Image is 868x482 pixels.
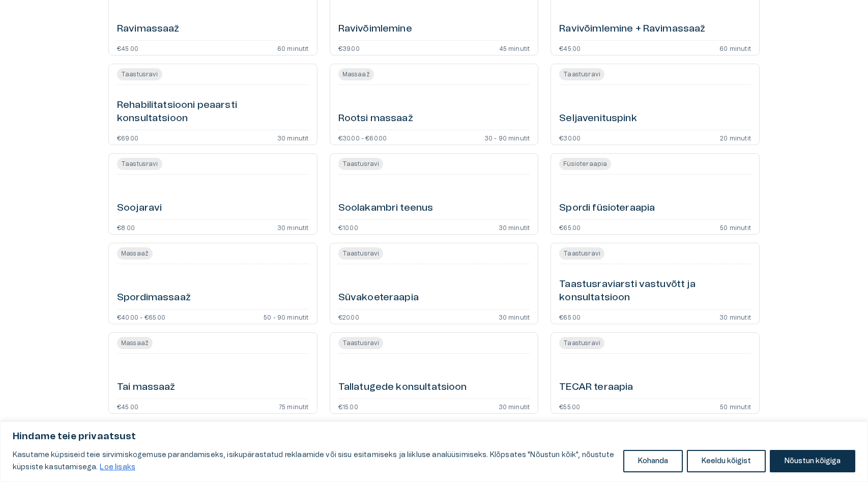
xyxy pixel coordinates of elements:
span: Taastusravi [559,338,604,348]
p: 30 minutit [719,314,751,320]
span: Taastusravi [559,70,604,79]
span: Taastusravi [338,159,384,168]
button: Nõustun kõigiga [770,450,855,472]
p: €15.00 [338,403,358,409]
button: Kohanda [623,450,683,472]
p: €10.00 [338,224,358,230]
p: 30 minutit [277,134,309,140]
p: 45 minutit [499,45,530,51]
h6: Seljavenituspink [559,112,636,126]
a: Open service booking details [330,243,539,324]
a: Open service booking details [330,332,539,414]
p: 75 minutit [279,403,309,409]
p: €30.00 - €60.00 [338,134,387,140]
p: 60 minutit [719,45,751,51]
button: Keeldu kõigist [687,450,766,472]
h6: Spordimassaaž [117,291,191,305]
h6: Rootsi massaaž [338,112,413,126]
a: Open service booking details [108,64,317,145]
p: €45.00 [117,403,138,409]
h6: Tallatugede konsultatsioon [338,381,467,394]
a: Open service booking details [551,243,760,324]
a: Open service booking details [551,64,760,145]
p: 50 - 90 minutit [264,314,309,320]
h6: Soolakambri teenus [338,202,433,215]
h6: Ravivõimlemine + Ravimassaaž [559,22,705,36]
p: €65.00 [559,224,581,230]
h6: TECAR teraapia [559,381,633,394]
p: 30 minutit [499,314,530,320]
span: Taastusravi [338,338,384,348]
h6: Süvakoeteraapia [338,291,419,305]
a: Open service booking details [551,153,760,235]
span: Taastusravi [117,70,162,79]
p: €39.00 [338,45,360,51]
p: €30.00 [559,134,581,140]
p: 30 - 90 minutit [484,134,530,140]
a: Loe lisaks [99,463,136,471]
p: 30 minutit [499,403,530,409]
p: €45.00 [117,45,138,51]
span: Massaaž [338,70,374,79]
h6: Taastusraviarsti vastuvõtt ja konsultatsioon [559,278,751,305]
h6: Soojaravi [117,202,162,215]
p: 20 minutit [720,134,751,140]
p: €40.00 - €65.00 [117,314,166,320]
p: €8.00 [117,224,135,230]
p: €69.00 [117,134,138,140]
span: Massaaž [117,249,153,258]
p: €20.00 [338,314,359,320]
h6: Rehabilitatsiooni peaarsti konsultatsioon [117,99,309,126]
a: Open service booking details [330,153,539,235]
a: Open service booking details [108,153,317,235]
h6: Tai massaaž [117,381,176,394]
p: €45.00 [559,45,581,51]
span: Massaaž [117,338,153,348]
p: €55.00 [559,403,580,409]
p: 30 minutit [499,224,530,230]
p: Hindame teie privaatsust [13,431,855,443]
span: Füsioteraapia [559,159,611,168]
h6: Spordi füsioteraapia [559,202,655,215]
a: Open service booking details [108,332,317,414]
span: Taastusravi [559,249,604,258]
h6: Ravimassaaž [117,22,180,36]
span: Help [52,8,67,16]
p: 50 minutit [720,224,751,230]
p: Kasutame küpsiseid teie sirvimiskogemuse parandamiseks, isikupärastatud reklaamide või sisu esita... [13,449,616,473]
p: 50 minutit [720,403,751,409]
p: 60 minutit [277,45,309,51]
a: Open service booking details [551,332,760,414]
p: 30 minutit [277,224,309,230]
span: Taastusravi [338,249,384,258]
p: €65.00 [559,314,581,320]
h6: Ravivõimlemine [338,22,412,36]
span: Taastusravi [117,159,162,168]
